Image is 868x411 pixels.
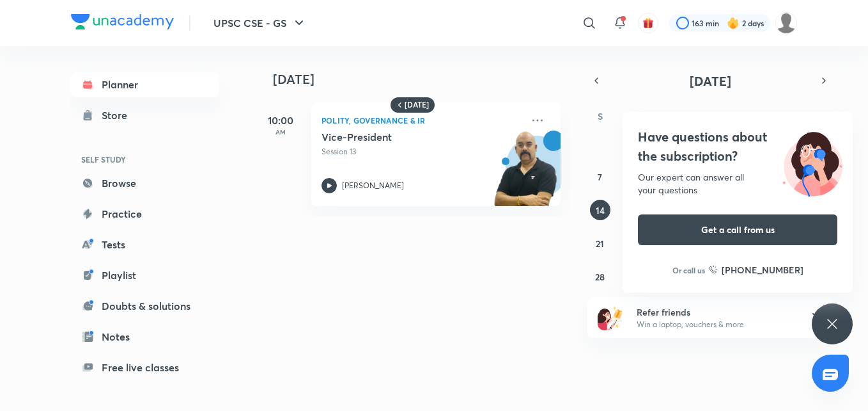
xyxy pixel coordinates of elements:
[71,324,219,350] a: Notes
[707,110,716,122] abbr: Wednesday
[71,262,219,288] a: Playlist
[727,17,740,29] img: streak
[71,14,174,29] img: Company Logo
[596,238,604,250] abbr: September 21, 2025
[71,14,174,33] a: Company Logo
[71,102,219,128] a: Store
[671,110,676,122] abbr: Tuesday
[781,110,786,122] abbr: Friday
[590,166,610,187] button: September 7, 2025
[633,110,641,122] abbr: Monday
[598,171,602,183] abbr: September 7, 2025
[595,271,605,283] abbr: September 28, 2025
[71,355,219,380] a: Free live classes
[71,170,219,196] a: Browse
[642,17,654,29] img: avatar
[709,263,803,277] a: [PHONE_NUMBER]
[590,233,610,254] button: September 21, 2025
[598,110,603,122] abbr: Sunday
[71,232,219,257] a: Tests
[255,113,306,128] h5: 10:00
[102,108,135,123] div: Store
[405,100,429,110] h6: [DATE]
[590,266,610,287] button: September 28, 2025
[71,293,219,319] a: Doubts & solutions
[596,204,605,216] abbr: September 14, 2025
[637,305,794,319] h6: Refer friends
[598,305,623,330] img: referral
[638,127,837,166] h4: Have questions about the subscription?
[342,180,404,191] p: [PERSON_NAME]
[637,319,794,330] p: Win a laptop, vouchers & more
[690,72,731,90] span: [DATE]
[722,263,803,277] h6: [PHONE_NUMBER]
[490,131,561,219] img: unacademy
[71,72,219,97] a: Planner
[744,110,749,122] abbr: Thursday
[672,264,705,276] p: Or call us
[322,146,522,157] p: Session 13
[322,113,522,128] p: Polity, Governance & IR
[71,149,219,170] h6: SELF STUDY
[775,12,797,34] img: Deepika Verma
[638,13,658,33] button: avatar
[818,110,823,122] abbr: Saturday
[206,10,314,36] button: UPSC CSE - GS
[71,201,219,227] a: Practice
[273,72,573,87] h4: [DATE]
[638,214,837,245] button: Get a call from us
[590,200,610,220] button: September 14, 2025
[605,72,815,90] button: [DATE]
[772,127,853,197] img: ttu_illustration_new.svg
[322,131,481,143] h5: Vice-President
[638,171,837,197] div: Our expert can answer all your questions
[255,128,306,136] p: AM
